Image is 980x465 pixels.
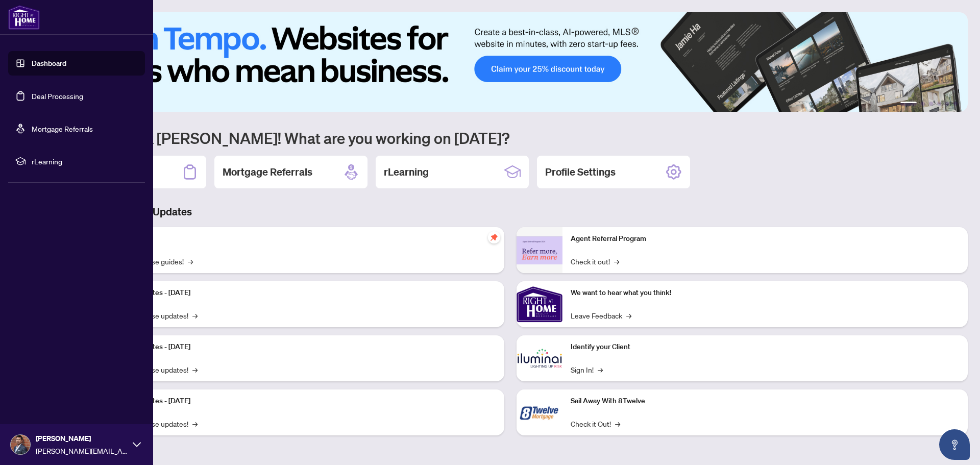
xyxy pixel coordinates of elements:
[571,256,619,267] a: Check it out!→
[36,445,128,456] span: [PERSON_NAME][EMAIL_ADDRESS][DOMAIN_NAME]
[571,341,960,353] p: Identify your Client
[953,102,958,106] button: 6
[937,102,941,106] button: 4
[107,341,496,353] p: Platform Updates - [DATE]
[615,418,620,429] span: →
[384,165,429,179] h2: rLearning
[32,91,83,101] a: Deal Processing
[626,310,631,321] span: →
[571,310,631,321] a: Leave Feedback→
[53,12,968,112] img: Slide 0
[900,102,917,106] button: 1
[945,102,949,106] button: 5
[192,418,198,429] span: →
[8,5,40,30] img: logo
[939,429,970,460] button: Open asap
[571,418,620,429] a: Check it Out!→
[107,287,496,299] p: Platform Updates - [DATE]
[929,102,933,106] button: 3
[223,165,312,179] h2: Mortgage Referrals
[11,435,30,454] img: Profile Icon
[571,233,960,244] p: Agent Referral Program
[517,281,562,327] img: We want to hear what you think!
[598,364,603,375] span: →
[53,205,968,219] h3: Brokerage & Industry Updates
[32,124,93,133] a: Mortgage Referrals
[571,287,960,299] p: We want to hear what you think!
[517,389,562,435] img: Sail Away With 8Twelve
[32,59,66,68] a: Dashboard
[545,165,616,179] h2: Profile Settings
[53,128,968,148] h1: Welcome back [PERSON_NAME]! What are you working on [DATE]?
[107,396,496,407] p: Platform Updates - [DATE]
[188,256,193,267] span: →
[571,364,603,375] a: Sign In!→
[192,310,198,321] span: →
[32,156,138,167] span: rLearning
[107,233,496,244] p: Self-Help
[614,256,619,267] span: →
[488,231,500,243] span: pushpin
[517,236,562,264] img: Agent Referral Program
[36,433,128,444] span: [PERSON_NAME]
[192,364,198,375] span: →
[571,396,960,407] p: Sail Away With 8Twelve
[921,102,925,106] button: 2
[517,335,562,381] img: Identify your Client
